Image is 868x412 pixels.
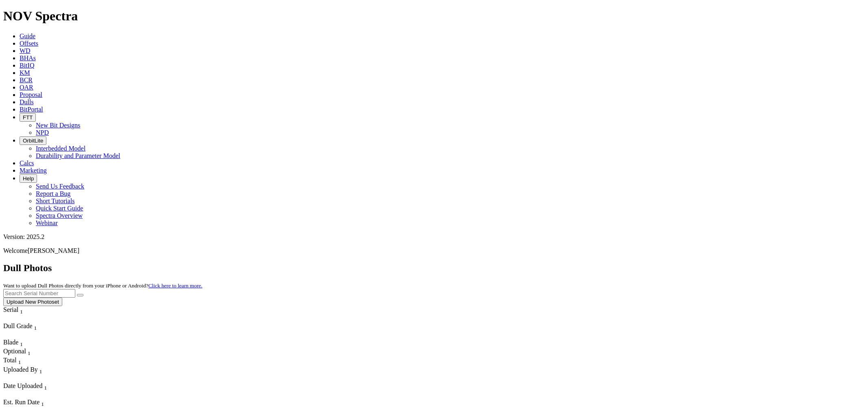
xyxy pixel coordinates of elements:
div: Uploaded By Sort None [3,366,97,375]
div: Dull Grade Sort None [3,322,60,331]
h2: Dull Photos [3,263,865,274]
div: Date Uploaded Sort None [3,382,64,391]
div: Sort None [3,339,32,348]
span: [PERSON_NAME] [28,247,79,254]
div: Sort None [3,357,32,366]
a: WD [20,47,31,54]
span: FTT [23,114,33,121]
a: Short Tutorials [36,197,75,204]
span: Sort None [18,357,21,364]
span: Uploaded By [3,366,38,373]
div: Sort None [3,306,38,322]
a: Click here to learn more. [149,283,203,289]
a: Guide [20,33,35,39]
div: Column Menu [3,391,64,399]
div: Sort None [3,382,64,399]
a: Spectra Overview [36,212,83,219]
sub: 1 [34,325,37,331]
div: Serial Sort None [3,306,38,315]
a: BitIQ [20,62,34,69]
a: Send Us Feedback [36,183,84,190]
span: Date Uploaded [3,382,42,389]
div: Blade Sort None [3,339,32,348]
button: Upload New Photoset [3,298,62,306]
span: Sort None [34,322,37,329]
a: Durability and Parameter Model [36,152,120,159]
a: Report a Bug [36,190,70,197]
h1: NOV Spectra [3,9,865,24]
a: NPD [36,129,49,136]
span: Sort None [44,382,47,389]
div: Column Menu [3,315,38,322]
sub: 1 [28,350,31,356]
span: Serial [3,306,18,313]
input: Search Serial Number [3,289,75,298]
div: Column Menu [3,331,60,339]
span: Est. Run Date [3,399,39,405]
button: Help [20,174,37,183]
sub: 1 [18,359,21,366]
small: Want to upload Dull Photos directly from your iPhone or Android? [3,283,202,289]
span: OrbitLite [23,138,43,144]
span: Sort None [39,366,42,373]
span: Blade [3,339,18,346]
a: Proposal [20,91,42,98]
a: Calcs [20,160,34,167]
sub: 1 [41,401,44,407]
a: Interbedded Model [36,145,85,152]
a: Quick Start Guide [36,205,83,212]
sub: 1 [20,341,23,347]
div: Total Sort None [3,357,32,366]
a: BHAs [20,55,36,61]
sub: 1 [44,385,47,391]
a: OAR [20,84,33,91]
div: Sort None [3,322,60,339]
span: Sort None [20,306,23,313]
div: Est. Run Date Sort None [3,399,60,408]
a: New Bit Designs [36,122,80,129]
a: Webinar [36,219,58,226]
p: Welcome [3,247,865,254]
span: Help [23,175,34,182]
div: Sort None [3,366,97,382]
div: Column Menu [3,375,97,382]
div: Version: 2025.2 [3,233,865,241]
span: Sort None [41,399,44,405]
sub: 1 [20,309,23,315]
a: BCR [20,77,33,83]
sub: 1 [39,368,42,375]
span: Optional [3,348,26,355]
a: BitPortal [20,106,43,113]
div: Optional Sort None [3,348,32,357]
span: Total [3,357,17,364]
button: OrbitLite [20,136,46,145]
a: Dulls [20,99,34,105]
span: Sort None [28,348,31,355]
a: Marketing [20,167,47,174]
a: KM [20,69,30,76]
div: Sort None [3,348,32,357]
a: Offsets [20,40,38,47]
span: Dull Grade [3,322,33,329]
span: Sort None [20,339,23,346]
button: FTT [20,113,36,122]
